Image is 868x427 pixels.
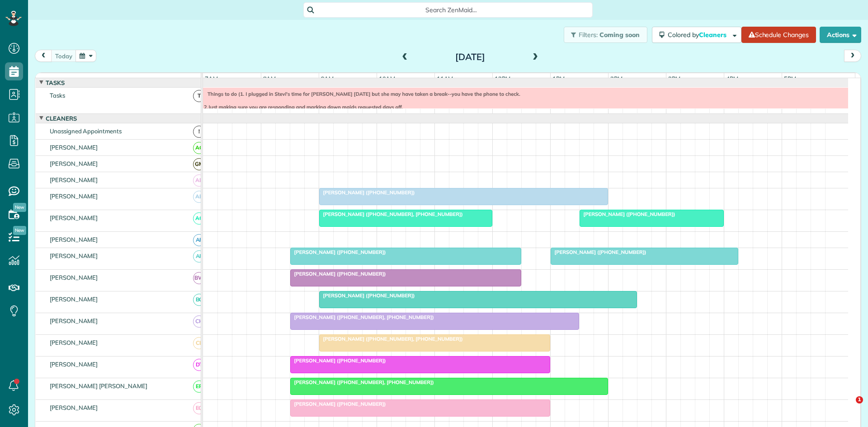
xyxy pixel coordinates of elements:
h2: [DATE] [414,52,527,62]
span: [PERSON_NAME] [48,214,100,221]
span: [PERSON_NAME] [48,192,100,200]
span: [PERSON_NAME] ([PHONE_NUMBER], [PHONE_NUMBER]) [319,336,463,342]
span: 11am [435,75,455,82]
span: 10am [377,75,397,82]
span: 7am [203,75,220,82]
span: [PERSON_NAME] [48,144,100,151]
span: [PERSON_NAME] [48,252,100,259]
span: EG [193,402,205,414]
span: Tasks [44,79,66,86]
span: [PERSON_NAME] [48,339,100,346]
span: GM [193,158,205,170]
span: [PERSON_NAME] ([PHONE_NUMBER]) [290,249,387,255]
span: 3pm [666,75,682,82]
span: New [13,203,26,212]
span: Coming soon [599,31,640,39]
span: AC [193,212,205,225]
span: DT [193,359,205,371]
span: 9am [319,75,336,82]
span: 8am [261,75,278,82]
span: 1 [856,396,863,404]
span: [PERSON_NAME] [48,296,100,303]
span: AC [193,142,205,154]
span: Tasks [48,92,67,99]
span: BC [193,294,205,306]
span: ! [193,126,205,138]
span: AF [193,250,205,263]
span: [PERSON_NAME] ([PHONE_NUMBER]) [319,292,415,299]
span: AB [193,174,205,187]
button: next [844,50,861,62]
span: [PERSON_NAME] ([PHONE_NUMBER]) [319,189,415,196]
span: [PERSON_NAME] ([PHONE_NUMBER], [PHONE_NUMBER]) [290,314,434,320]
span: [PERSON_NAME] ([PHONE_NUMBER]) [290,401,387,407]
span: [PERSON_NAME] [48,176,100,183]
span: Unassigned Appointments [48,127,123,135]
span: CH [193,315,205,328]
span: Things to do (1. I plugged in Stevi's time for [PERSON_NAME] [DATE] but she may have taken a brea... [203,91,821,162]
span: BW [193,272,205,284]
span: 2pm [609,75,624,82]
span: [PERSON_NAME] ([PHONE_NUMBER]) [290,271,387,277]
button: Colored byCleaners [652,27,741,43]
span: [PERSON_NAME] [48,404,100,411]
span: New [13,226,26,235]
span: CL [193,337,205,349]
span: 5pm [782,75,798,82]
span: AB [193,191,205,203]
span: Cleaners [699,31,728,39]
span: [PERSON_NAME] [48,236,100,243]
span: [PERSON_NAME] ([PHONE_NUMBER]) [550,249,647,255]
span: EP [193,380,205,393]
span: [PERSON_NAME] [48,274,100,281]
span: Cleaners [44,115,79,122]
span: [PERSON_NAME] ([PHONE_NUMBER]) [290,357,387,364]
span: [PERSON_NAME] [PERSON_NAME] [48,382,149,389]
button: prev [35,50,52,62]
span: AF [193,234,205,246]
button: today [51,50,76,62]
span: [PERSON_NAME] ([PHONE_NUMBER], [PHONE_NUMBER]) [290,379,434,385]
span: [PERSON_NAME] ([PHONE_NUMBER]) [579,211,676,217]
span: 12pm [493,75,512,82]
a: Schedule Changes [741,27,816,43]
span: Filters: [579,31,598,39]
span: 4pm [724,75,740,82]
span: [PERSON_NAME] [48,361,100,368]
span: [PERSON_NAME] ([PHONE_NUMBER], [PHONE_NUMBER]) [319,211,463,217]
span: T [193,90,205,102]
span: Colored by [668,31,730,39]
span: 1pm [551,75,566,82]
span: [PERSON_NAME] [48,160,100,167]
button: Actions [820,27,861,43]
span: [PERSON_NAME] [48,317,100,324]
iframe: Intercom live chat [837,396,859,418]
